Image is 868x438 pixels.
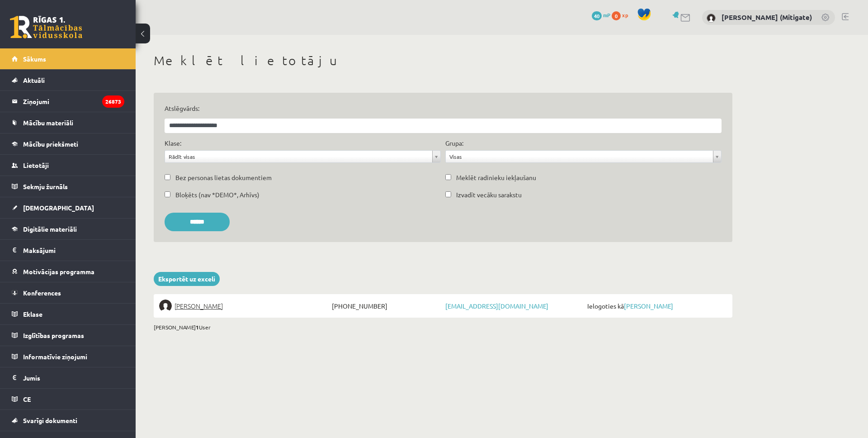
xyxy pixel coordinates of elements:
span: Visas [449,151,709,162]
a: Ziņojumi26873 [12,91,124,112]
a: Mācību materiāli [12,112,124,133]
span: [DEMOGRAPHIC_DATA] [23,204,94,212]
span: xp [622,11,628,19]
a: Mācību priekšmeti [12,133,124,154]
a: Jumis [12,367,124,388]
span: Sākums [23,55,46,63]
legend: Ziņojumi [23,91,124,112]
a: [EMAIL_ADDRESS][DOMAIN_NAME] [445,302,548,310]
legend: Maksājumi [23,240,124,261]
img: Jekaterina Kovaļonoka [159,300,172,312]
span: [PHONE_NUMBER] [330,300,443,312]
label: Grupa: [445,138,463,148]
a: Motivācijas programma [12,261,124,282]
b: 1 [196,324,199,331]
span: Sekmju žurnāls [23,182,68,190]
a: Sekmju žurnāls [12,176,124,197]
a: Eksportēt uz exceli [154,272,220,286]
span: Digitālie materiāli [23,225,77,233]
span: [PERSON_NAME] [175,300,223,312]
label: Atslēgvārds: [165,104,722,113]
a: 0 xp [612,11,632,19]
span: Konferences [23,289,61,297]
span: Aktuāli [23,76,45,84]
a: Izglītības programas [12,325,124,346]
a: Aktuāli [12,70,124,90]
span: 0 [612,11,621,20]
a: Maksājumi [12,240,124,261]
a: Informatīvie ziņojumi [12,346,124,367]
span: Mācību priekšmeti [23,140,78,148]
h1: Meklēt lietotāju [154,53,732,68]
img: Vitālijs Viļums (Mitigate) [707,14,716,23]
label: Izvadīt vecāku sarakstu [456,190,522,200]
a: Digitālie materiāli [12,219,124,239]
span: Jumis [23,374,40,382]
a: 40 mP [592,11,610,19]
label: Klase: [165,138,181,148]
a: Svarīgi dokumenti [12,410,124,431]
span: Rādīt visas [169,151,429,162]
i: 26873 [102,95,124,108]
span: Motivācijas programma [23,267,94,276]
span: Izglītības programas [23,331,84,339]
a: Visas [446,151,721,162]
a: Eklase [12,304,124,324]
span: Lietotāji [23,161,49,169]
a: [PERSON_NAME] [624,302,673,310]
label: Bez personas lietas dokumentiem [175,173,272,182]
span: Ielogoties kā [585,300,727,312]
span: Informatīvie ziņojumi [23,352,87,361]
a: Rādīt visas [165,151,440,162]
a: Rīgas 1. Tālmācības vidusskola [10,16,82,38]
span: 40 [592,11,602,20]
span: mP [603,11,610,19]
a: [PERSON_NAME] (Mitigate) [722,13,812,22]
a: CE [12,389,124,409]
label: Bloķēts (nav *DEMO*, Arhīvs) [175,190,259,200]
span: Mācību materiāli [23,119,73,127]
span: CE [23,395,31,403]
a: Lietotāji [12,155,124,176]
label: Meklēt radinieku iekļaušanu [456,173,536,182]
a: Sākums [12,48,124,69]
a: Konferences [12,282,124,303]
a: [DEMOGRAPHIC_DATA] [12,197,124,218]
span: Svarīgi dokumenti [23,416,77,424]
span: Eklase [23,310,42,318]
div: [PERSON_NAME] User [154,323,732,331]
a: [PERSON_NAME] [159,300,330,312]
